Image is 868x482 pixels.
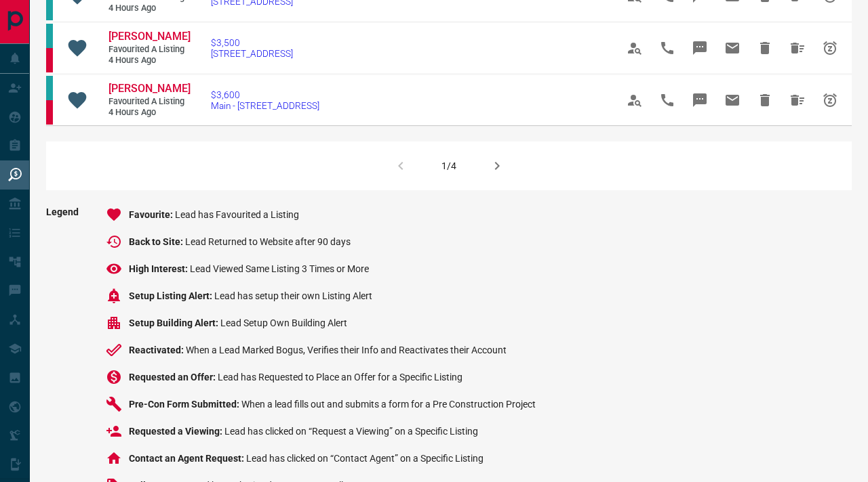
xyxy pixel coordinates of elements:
span: Favourited a Listing [108,44,190,56]
span: 4 hours ago [108,3,190,14]
span: Lead has Requested to Place an Offer for a Specific Listing [218,372,462,382]
span: $3,500 [211,37,293,48]
span: Contact an Agent Request [129,453,246,464]
span: Reactivated [129,345,186,355]
span: Hide [749,84,781,116]
span: Setup Listing Alert [129,290,214,301]
span: Lead has clicked on “Contact Agent” on a Specific Listing [246,453,484,464]
span: [STREET_ADDRESS] [211,48,293,59]
span: Main - [STREET_ADDRESS] [211,100,319,111]
span: 4 hours ago [108,55,190,66]
span: 4 hours ago [108,107,190,118]
span: When a Lead Marked Bogus, Verifies their Info and Reactivates their Account [186,345,507,355]
span: Message [684,84,716,116]
span: When a lead fills out and submits a form for a Pre Construction Project [241,399,536,410]
span: $3,600 [211,89,319,100]
span: Email [716,84,749,116]
span: View Profile [618,84,651,116]
div: condos.ca [46,24,53,48]
span: Favourited a Listing [108,96,190,108]
span: Lead Setup Own Building Alert [220,317,347,328]
a: [PERSON_NAME] [108,82,190,96]
a: $3,600Main - [STREET_ADDRESS] [211,89,319,111]
div: property.ca [46,48,53,72]
div: property.ca [46,100,53,125]
span: Pre-Con Form Submitted [129,399,241,410]
span: Message [684,32,716,64]
a: [PERSON_NAME] [108,30,190,44]
span: Requested an Offer [129,372,218,382]
span: Email [716,32,749,64]
span: Requested a Viewing [129,426,224,437]
span: Lead Returned to Website after 90 days [185,236,351,247]
span: [PERSON_NAME] [108,30,191,43]
span: Back to Site [129,236,185,247]
span: Hide All from Priscila Letieres [781,32,814,64]
span: Hide [749,32,781,64]
span: Lead has Favourited a Listing [175,209,299,220]
span: View Profile [618,32,651,64]
div: 1/4 [441,160,456,171]
span: Call [651,84,684,116]
span: [PERSON_NAME] [108,82,191,95]
span: Favourite [129,209,175,220]
span: Snooze [814,84,846,116]
span: Hide All from Priscila Letieres [781,84,814,116]
span: Snooze [814,32,846,64]
span: Lead has setup their own Listing Alert [214,290,372,301]
a: $3,500[STREET_ADDRESS] [211,37,293,59]
span: Call [651,32,684,64]
span: Setup Building Alert [129,317,220,328]
span: Lead has clicked on “Request a Viewing” on a Specific Listing [224,426,478,437]
span: Lead Viewed Same Listing 3 Times or More [190,263,369,274]
div: condos.ca [46,76,53,100]
span: High Interest [129,263,190,274]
